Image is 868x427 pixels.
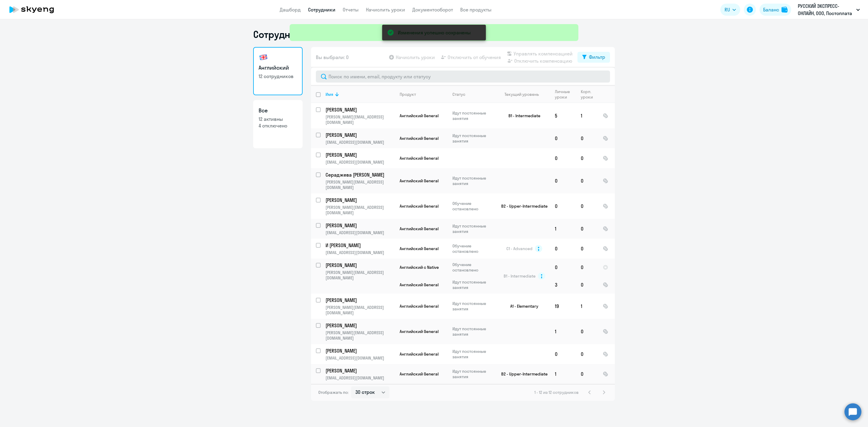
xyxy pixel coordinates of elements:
[325,347,394,354] p: [PERSON_NAME]
[325,375,395,381] p: [EMAIL_ADDRESS][DOMAIN_NAME]
[576,319,598,344] td: 0
[452,175,494,186] p: Идут постоянные занятия
[253,47,303,95] a: Английский12 сотрудников
[550,103,576,128] td: 5
[576,276,598,294] td: 0
[581,89,598,100] div: Корп. уроки
[325,159,395,165] p: [EMAIL_ADDRESS][DOMAIN_NAME]
[576,148,598,168] td: 0
[720,4,740,16] button: RU
[452,223,494,234] p: Идут постоянные занятия
[725,6,730,13] span: RU
[325,114,395,125] p: [PERSON_NAME][EMAIL_ADDRESS][DOMAIN_NAME]
[400,351,439,357] span: Английский General
[325,347,395,354] a: [PERSON_NAME]
[400,92,416,97] div: Продукт
[550,168,576,193] td: 0
[452,301,494,312] p: Идут постоянные занятия
[400,113,439,118] span: Английский General
[550,344,576,364] td: 0
[452,201,494,212] p: Обучение остановлено
[452,92,465,97] div: Статус
[325,297,394,303] p: [PERSON_NAME]
[452,279,494,290] p: Идут постоянные занятия
[550,193,576,219] td: 0
[494,103,550,128] td: B1 - Intermediate
[325,222,394,229] p: [PERSON_NAME]
[253,28,307,40] h1: Сотрудники
[576,259,598,276] td: 0
[325,140,395,145] p: [EMAIL_ADDRESS][DOMAIN_NAME]
[318,390,349,395] span: Отображать по:
[452,243,494,254] p: Обучение остановлено
[400,226,439,231] span: Английский General
[253,100,303,148] a: Все12 активны4 отключено
[259,122,297,129] p: 4 отключено
[325,106,394,113] p: [PERSON_NAME]
[325,152,394,158] p: [PERSON_NAME]
[494,294,550,319] td: A1 - Elementary
[325,262,395,268] a: [PERSON_NAME]
[400,246,439,251] span: Английский General
[325,92,333,97] div: Имя
[504,273,536,279] span: B1 - Intermediate
[550,294,576,319] td: 19
[325,205,395,215] p: [PERSON_NAME][EMAIL_ADDRESS][DOMAIN_NAME]
[259,107,297,115] h3: Все
[325,171,394,178] p: Сераджева [PERSON_NAME]
[325,270,395,281] p: [PERSON_NAME][EMAIL_ADDRESS][DOMAIN_NAME]
[325,132,394,138] p: [PERSON_NAME]
[400,265,439,270] span: Английский с Native
[452,133,494,144] p: Идут постоянные занятия
[325,106,395,113] a: [PERSON_NAME]
[576,128,598,148] td: 0
[452,369,494,379] p: Идут постоянные занятия
[452,349,494,359] p: Идут постоянные занятия
[325,92,395,97] div: Имя
[325,242,395,249] a: И [PERSON_NAME]
[259,52,268,62] img: english
[325,250,395,255] p: [EMAIL_ADDRESS][DOMAIN_NAME]
[398,29,471,36] div: Изменения успешно сохранены
[325,262,394,268] p: [PERSON_NAME]
[325,197,394,203] p: [PERSON_NAME]
[325,367,395,374] a: [PERSON_NAME]
[499,92,550,97] div: Текущий уровень
[325,222,395,229] a: [PERSON_NAME]
[494,364,550,384] td: B2 - Upper-Intermediate
[506,246,533,251] span: C1 - Advanced
[325,322,395,329] a: [PERSON_NAME]
[550,259,576,276] td: 0
[550,239,576,259] td: 0
[400,178,439,184] span: Английский General
[534,390,579,395] span: 1 - 12 из 12 сотрудников
[325,242,394,249] p: И [PERSON_NAME]
[576,193,598,219] td: 0
[325,322,394,329] p: [PERSON_NAME]
[400,136,439,141] span: Английский General
[400,329,439,334] span: Английский General
[325,132,395,138] a: [PERSON_NAME]
[795,2,863,17] button: РУССКИЙ ЭКСПРЕСС-ОНЛАЙН, ООО, Постоплата СФ 50/50
[452,326,494,337] p: Идут постоянные занятия
[576,168,598,193] td: 0
[316,54,349,61] span: Вы выбрали: 0
[400,282,439,287] span: Английский General
[325,330,395,341] p: [PERSON_NAME][EMAIL_ADDRESS][DOMAIN_NAME]
[325,197,395,203] a: [PERSON_NAME]
[259,116,297,122] p: 12 активны
[782,7,788,13] img: balance
[325,152,395,158] a: [PERSON_NAME]
[550,219,576,239] td: 1
[576,364,598,384] td: 0
[452,110,494,121] p: Идут постоянные занятия
[400,371,439,377] span: Английский General
[280,7,301,13] a: Дашборд
[494,193,550,219] td: B2 - Upper-Intermediate
[550,148,576,168] td: 0
[400,155,439,161] span: Английский General
[576,239,598,259] td: 0
[759,4,791,16] button: Балансbalance
[325,367,394,374] p: [PERSON_NAME]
